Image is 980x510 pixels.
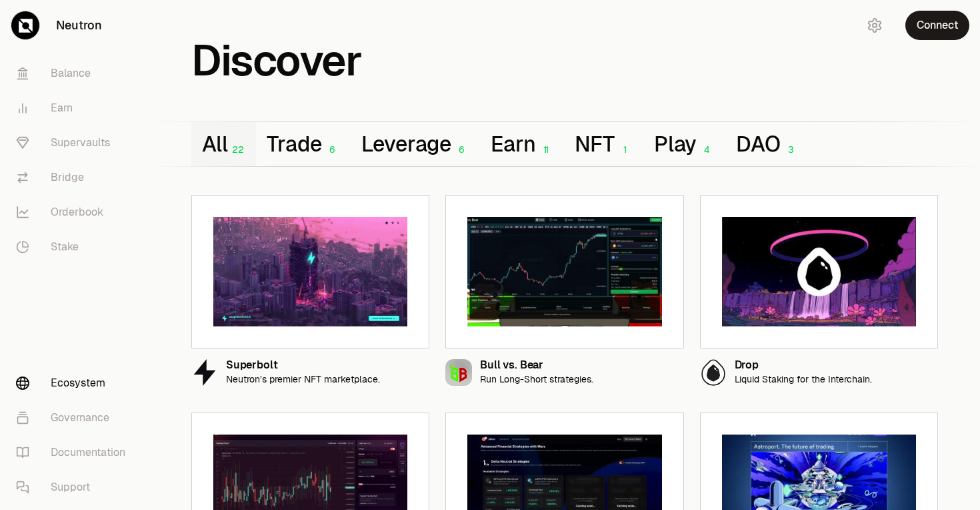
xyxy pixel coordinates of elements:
div: 11 [535,144,553,156]
button: Play [643,122,725,166]
a: Supervaults [5,125,144,160]
a: Ecosystem [5,366,144,401]
div: 4 [697,144,715,156]
button: Connect [905,11,969,40]
button: Earn [480,122,564,166]
button: Trade [256,122,350,166]
div: 3 [781,144,799,156]
a: Governance [5,401,144,435]
a: Stake [5,230,144,264]
button: All [191,122,256,166]
div: 6 [322,144,340,156]
p: Run Long-Short strategies. [480,374,593,385]
a: Bridge [5,160,144,195]
a: Orderbook [5,195,144,230]
div: Bull vs. Bear [480,360,593,371]
button: Leverage [351,122,481,166]
p: Liquid Staking for the Interchain. [735,374,872,385]
img: Superbolt preview image [213,217,407,326]
div: 1 [615,144,633,156]
img: Drop preview image [722,217,916,326]
p: Neutron’s premier NFT marketplace. [226,374,380,385]
button: NFT [564,122,643,166]
a: Balance [5,56,144,91]
img: Bull vs. Bear preview image [467,217,661,326]
div: Drop [735,360,872,371]
button: DAO [725,122,809,166]
div: Superbolt [226,360,380,371]
a: Documentation [5,435,144,470]
div: 22 [227,144,245,156]
div: 6 [451,144,469,156]
a: Support [5,470,144,505]
a: Earn [5,91,144,125]
h1: Discover [191,43,361,79]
